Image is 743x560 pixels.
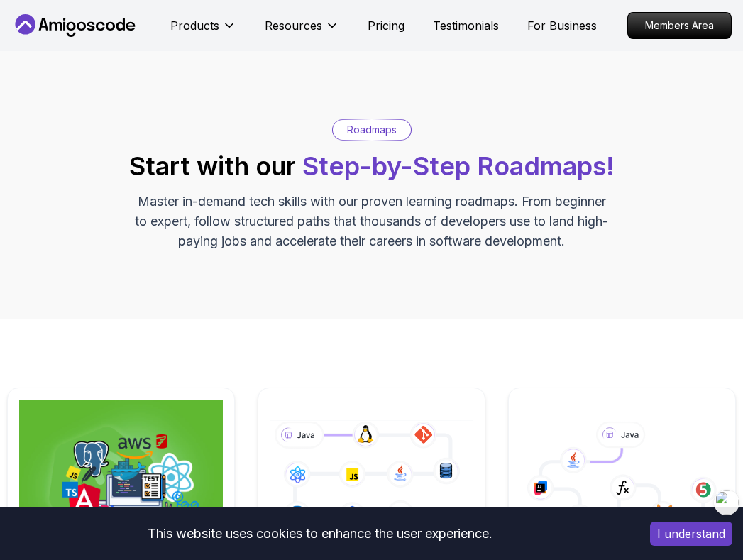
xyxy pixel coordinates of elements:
div: This website uses cookies to enhance the user experience. [11,518,629,549]
img: Full Stack Professional v2 [19,400,223,553]
a: Testimonials [433,17,499,34]
p: Roadmaps [347,123,397,137]
button: Products [170,17,236,45]
p: Members Area [628,13,731,38]
a: Pricing [368,17,404,34]
span: Step-by-Step Roadmaps! [302,150,615,182]
button: Resources [265,17,339,45]
h2: Start with our [129,152,615,180]
p: Products [170,17,219,34]
p: Resources [265,17,322,34]
button: Accept cookies [650,522,732,546]
a: Members Area [627,12,732,39]
a: For Business [527,17,597,34]
p: Master in-demand tech skills with our proven learning roadmaps. From beginner to expert, follow s... [133,192,610,251]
